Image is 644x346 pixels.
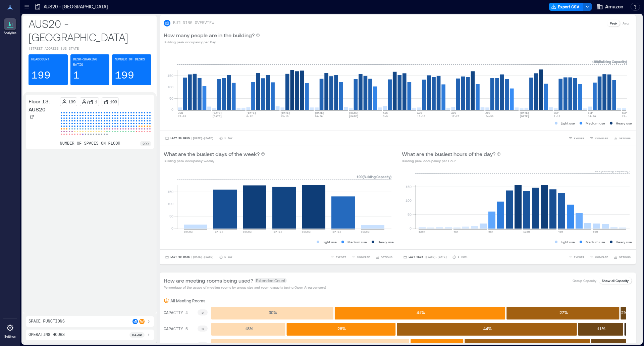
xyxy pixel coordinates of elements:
[336,255,346,259] span: EXPORT
[349,115,359,118] text: [DATE]
[4,31,16,35] p: Analytics
[164,285,326,290] p: Percentage of the usage of meeting rooms by group size and room capacity (using Open Area sensors)
[612,254,632,260] button: OPTIONS
[164,311,188,315] text: CAPACITY 4
[561,120,575,126] p: Light use
[213,230,223,233] text: [DATE]
[623,20,629,26] p: Avg
[419,230,425,233] text: 12am
[243,230,253,233] text: [DATE]
[169,214,173,218] tspan: 50
[619,255,631,259] span: OPTIONS
[554,111,559,114] text: SEP
[2,320,18,341] a: Settings
[4,335,16,339] p: Settings
[558,230,563,233] text: 4pm
[31,57,49,62] p: Headcount
[132,332,142,338] p: 8a - 6p
[68,99,75,104] p: 199
[272,230,282,233] text: [DATE]
[329,254,347,260] button: EXPORT
[212,111,222,114] text: [DATE]
[170,298,205,303] p: All Meeting Rooms
[451,115,459,118] text: 17-23
[164,150,260,158] p: What are the busiest days of the week?
[357,255,370,259] span: COMPARE
[164,158,265,163] p: Building peak occupancy weekly
[60,141,120,146] p: number of spaces on floor
[31,69,51,83] p: 199
[29,332,65,338] p: Operating Hours
[616,120,632,126] p: Heavy use
[178,111,183,114] text: JUN
[115,57,145,62] p: Number of Desks
[255,278,287,283] span: Extended Count
[349,111,359,114] text: [DATE]
[171,107,173,111] tspan: 0
[164,327,188,332] text: CAPACITY 5
[458,255,467,259] p: 1 Hour
[269,310,277,315] text: 30 %
[110,99,117,104] p: 199
[616,239,632,245] p: Heavy use
[417,310,425,315] text: 41 %
[173,20,214,26] p: BUILDING OVERVIEW
[323,239,337,245] p: Light use
[622,111,627,114] text: SEP
[595,136,608,140] span: COMPARE
[597,326,605,331] text: 11 %
[588,135,609,142] button: COMPARE
[567,135,586,142] button: EXPORT
[245,326,253,331] text: 18 %
[520,115,529,118] text: [DATE]
[212,115,222,118] text: [DATE]
[171,226,173,230] tspan: 0
[164,254,215,260] button: Last 90 Days |[DATE]-[DATE]
[417,111,422,114] text: AUG
[280,115,288,118] text: 13-19
[485,111,490,114] text: AUG
[402,158,501,163] p: Building peak occupancy per Hour
[280,111,290,114] text: [DATE]
[594,1,625,12] button: Amazon
[224,255,232,259] p: 1 Day
[605,3,623,10] span: Amazon
[586,239,605,245] p: Medium use
[406,185,412,189] tspan: 150
[73,57,107,68] p: Desk-sharing ratio
[29,319,65,324] p: Space Functions
[44,3,108,10] p: AUS20 - [GEOGRAPHIC_DATA]
[87,99,88,104] p: /
[554,115,560,118] text: 7-13
[167,85,173,89] tspan: 100
[347,239,367,245] p: Medium use
[488,230,493,233] text: 8am
[410,226,412,230] tspan: 0
[402,254,448,260] button: Last Week |[DATE]-[DATE]
[574,136,584,140] span: EXPORT
[164,31,255,39] p: How many people are in the building?
[315,115,323,118] text: 20-26
[164,277,253,285] p: How are meeting rooms being used?
[567,254,586,260] button: EXPORT
[612,135,632,142] button: OPTIONS
[595,255,608,259] span: COMPARE
[588,111,593,114] text: SEP
[29,97,57,113] p: Floor 13: AUS20
[383,115,388,118] text: 3-9
[549,3,583,11] button: Export CSV
[164,39,260,45] p: Building peak occupancy per Day
[115,69,134,83] p: 199
[451,111,456,114] text: AUG
[610,20,617,26] p: Peak
[383,111,388,114] text: AUG
[485,115,493,118] text: 24-30
[523,230,530,233] text: 12pm
[29,46,151,52] p: [STREET_ADDRESS][US_STATE]
[178,115,186,118] text: 22-28
[573,278,596,283] p: Group Capacity
[378,239,394,245] p: Heavy use
[381,255,392,259] span: OPTIONS
[453,230,459,233] text: 4am
[593,230,598,233] text: 8pm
